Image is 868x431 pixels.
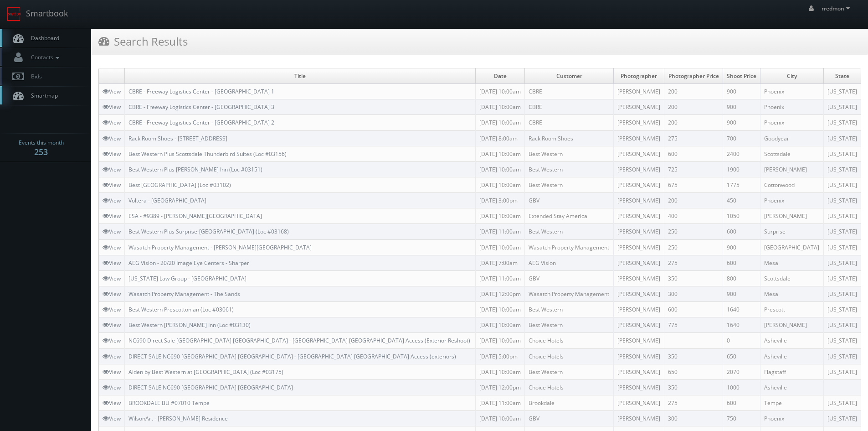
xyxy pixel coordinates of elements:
a: View [103,135,121,142]
td: [PERSON_NAME] [760,161,824,177]
td: 275 [664,130,723,146]
td: [DATE] 3:00pm [475,193,524,208]
td: 750 [723,411,760,426]
td: [US_STATE] [823,302,861,317]
td: Flagstaff [760,364,824,379]
td: 675 [664,177,723,192]
td: [PERSON_NAME] [613,379,664,395]
td: Customer [525,68,614,84]
td: [PERSON_NAME] [613,146,664,161]
td: 775 [664,317,723,333]
td: 300 [664,411,723,426]
a: AEG Vision - 20/20 Image Eye Centers - Sharper [128,259,249,267]
td: [DATE] 10:00am [475,364,524,379]
td: [US_STATE] [823,411,861,426]
td: [US_STATE] [823,130,861,146]
td: [US_STATE] [823,395,861,410]
td: 1900 [723,161,760,177]
a: NC690 Direct Sale [GEOGRAPHIC_DATA] [GEOGRAPHIC_DATA] - [GEOGRAPHIC_DATA] [GEOGRAPHIC_DATA] Acces... [128,337,470,344]
td: Mesa [760,286,824,301]
td: [PERSON_NAME] [613,115,664,130]
td: [DATE] 11:00am [475,395,524,410]
td: [US_STATE] [823,115,861,130]
a: ESA - #9389 - [PERSON_NAME][GEOGRAPHIC_DATA] [128,212,262,220]
td: [US_STATE] [823,286,861,301]
td: Asheville [760,348,824,364]
td: 725 [664,161,723,177]
td: 400 [664,208,723,224]
td: Goodyear [760,130,824,146]
td: 200 [664,193,723,208]
td: Cottonwood [760,177,824,192]
td: Best Western [525,146,614,161]
a: View [103,321,121,329]
td: [US_STATE] [823,255,861,270]
td: 2070 [723,364,760,379]
td: [PERSON_NAME] [760,208,824,224]
a: View [103,197,121,204]
td: Tempe [760,395,824,410]
td: [US_STATE] [823,239,861,255]
td: CBRE [525,84,614,99]
td: 600 [664,146,723,161]
td: Phoenix [760,411,824,426]
td: Mesa [760,255,824,270]
a: BROOKDALE BU #07010 Tempe [128,399,210,407]
td: 450 [723,193,760,208]
td: [PERSON_NAME] [613,99,664,115]
td: [US_STATE] [823,177,861,192]
td: Choice Hotels [525,379,614,395]
td: Phoenix [760,84,824,99]
td: 1775 [723,177,760,192]
td: [PERSON_NAME] [613,270,664,286]
a: View [103,353,121,360]
h3: Search Results [98,33,188,49]
td: 800 [723,270,760,286]
td: [PERSON_NAME] [613,130,664,146]
td: [PERSON_NAME] [613,364,664,379]
td: [PERSON_NAME] [613,395,664,410]
td: [PERSON_NAME] [613,317,664,333]
a: View [103,88,121,95]
a: CBRE - Freeway Logistics Center - [GEOGRAPHIC_DATA] 1 [128,88,274,95]
td: 250 [664,224,723,239]
td: [PERSON_NAME] [613,224,664,239]
td: Best Western [525,161,614,177]
a: View [103,384,121,391]
span: Smartmap [26,92,58,99]
a: Wasatch Property Management - [PERSON_NAME][GEOGRAPHIC_DATA] [128,244,312,251]
td: [PERSON_NAME] [613,84,664,99]
td: Scottsdale [760,146,824,161]
td: [PERSON_NAME] [613,302,664,317]
a: Voltera - [GEOGRAPHIC_DATA] [128,197,206,204]
td: [PERSON_NAME] [613,208,664,224]
td: [PERSON_NAME] [613,177,664,192]
td: 200 [664,115,723,130]
a: WilsonArt - [PERSON_NAME] Residence [128,415,228,422]
a: View [103,259,121,267]
a: Rack Room Shoes - [STREET_ADDRESS] [128,135,227,142]
td: Shoot Price [723,68,760,84]
td: 700 [723,130,760,146]
td: [US_STATE] [823,224,861,239]
td: Photographer Price [664,68,723,84]
img: smartbook-logo.png [7,7,21,21]
span: Contacts [26,53,62,61]
a: View [103,150,121,158]
td: Asheville [760,379,824,395]
td: Prescott [760,302,824,317]
td: GBV [525,270,614,286]
td: [PERSON_NAME] [613,239,664,255]
td: Wasatch Property Management [525,286,614,301]
td: 275 [664,395,723,410]
td: [US_STATE] [823,364,861,379]
td: Choice Hotels [525,348,614,364]
a: DIRECT SALE NC690 [GEOGRAPHIC_DATA] [GEOGRAPHIC_DATA] [128,384,293,391]
td: Best Western [525,317,614,333]
td: [DATE] 7:00am [475,255,524,270]
a: Best Western Plus Surprise-[GEOGRAPHIC_DATA] (Loc #03168) [128,228,289,235]
td: [DATE] 10:00am [475,146,524,161]
td: City [760,68,824,84]
td: 300 [664,286,723,301]
td: 600 [723,255,760,270]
